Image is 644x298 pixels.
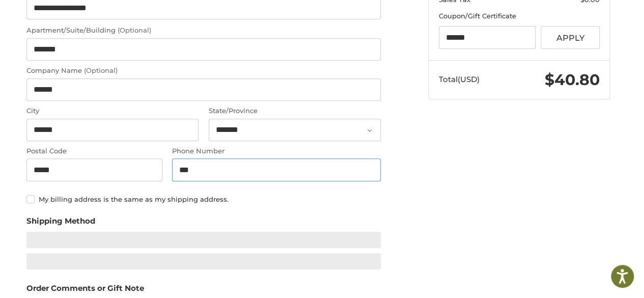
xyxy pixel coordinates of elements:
label: City [26,106,199,116]
label: State/Province [209,106,381,116]
span: Total (USD) [439,74,480,84]
button: Open LiveChat chat widget [117,13,129,25]
button: Apply [541,26,600,49]
label: Apartment/Suite/Building [26,25,381,36]
input: Gift Certificate or Coupon Code [439,26,536,49]
label: My billing address is the same as my shipping address. [26,195,381,203]
label: Postal Code [26,146,162,156]
p: We're away right now. Please check back later! [14,15,115,23]
small: (Optional) [118,26,151,34]
div: Coupon/Gift Certificate [439,11,600,21]
small: (Optional) [84,66,118,74]
span: $40.80 [545,70,600,89]
legend: Shipping Method [26,215,95,232]
label: Company Name [26,66,381,76]
label: Phone Number [172,146,381,156]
